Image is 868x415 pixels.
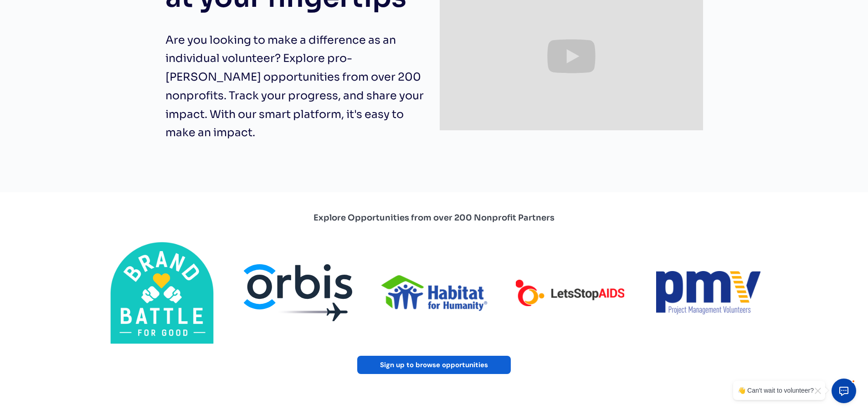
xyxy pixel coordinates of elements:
p: Are you looking to make a difference as an individual volunteer? Explore pro-[PERSON_NAME] opport... [165,31,429,143]
img: Logo of a nonprofit called Habitat for Humanity. [380,274,488,312]
a: Sign up to browse opportunities [357,356,511,374]
div: 👋 Can't wait to volunteer? [738,385,814,395]
img: A logo of Orbis Canada. [244,264,353,321]
img: Logo of a nonprofit called Let's Stop AIDS. [516,280,625,306]
img: Logo of a nonprofit called Project Management Volunteers. [652,271,760,314]
div: Explore Opportunities from over 200 Nonprofit Partners [313,210,555,225]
